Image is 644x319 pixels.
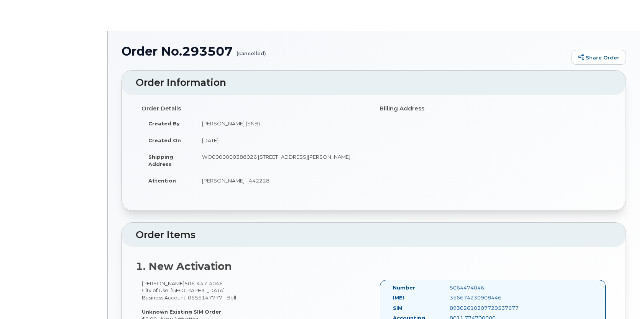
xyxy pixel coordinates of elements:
a: Share Order [572,50,626,65]
td: [PERSON_NAME] - 442228 [195,172,368,189]
strong: 1. New Activation [136,260,232,273]
h4: Order Details [141,105,368,112]
td: [DATE] [195,132,368,149]
strong: Created On [148,137,181,143]
h2: Order Information [136,77,612,88]
h1: Order No.293507 [122,44,568,58]
strong: Shipping Address [148,154,173,167]
span: 506 [184,280,223,286]
label: SIM [393,304,402,312]
span: 4046 [207,280,223,286]
td: [PERSON_NAME] (SNB) [195,115,368,132]
label: IMEI [393,294,404,301]
div: 5064474046 [444,284,523,291]
span: 447 [195,280,207,286]
strong: Created By [148,120,180,127]
strong: Unknown Existing SIM Order [142,309,221,315]
div: 89302610207729537677 [444,304,523,312]
h4: Billing Address [379,105,606,112]
h2: Order Items [136,230,612,240]
small: (cancelled) [237,44,266,56]
strong: Attention [148,178,176,184]
td: WO0000000388026 [STREET_ADDRESS][PERSON_NAME] [195,148,368,172]
label: Number [393,284,415,291]
div: 356674230908446 [444,294,523,301]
